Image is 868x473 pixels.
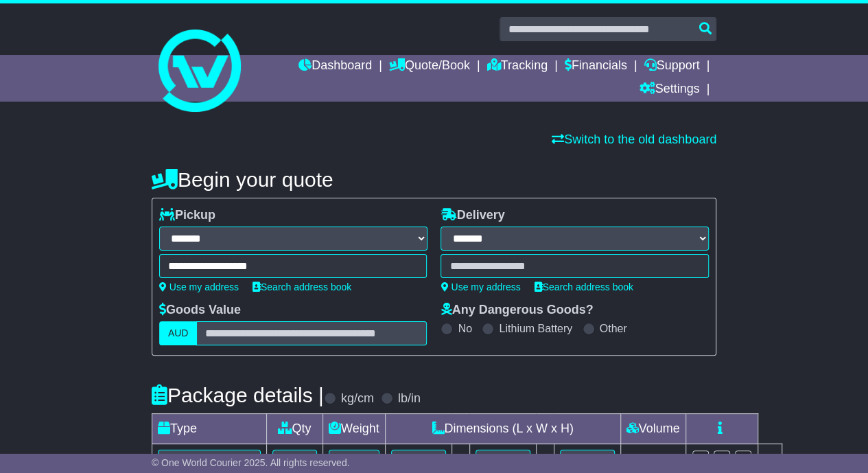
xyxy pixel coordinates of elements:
a: Support [644,55,699,78]
label: Other [600,322,627,335]
h4: Package details | [152,384,324,406]
label: Goods Value [159,303,241,318]
td: Dimensions (L x W x H) [385,414,620,444]
label: lb/in [398,391,421,406]
label: Pickup [159,208,215,223]
a: Tracking [487,55,548,78]
label: AUD [159,321,198,345]
a: Search address book [535,281,633,292]
label: kg/cm [341,391,374,406]
td: Type [152,414,266,444]
a: Search address book [253,281,351,292]
a: Quote/Book [389,55,470,78]
label: No [458,322,471,335]
td: Qty [266,414,322,444]
label: Lithium Battery [499,322,572,335]
sup: 3 [672,452,678,463]
span: © One World Courier 2025. All rights reserved. [152,457,350,468]
a: Switch to the old dashboard [552,132,716,146]
h4: Begin your quote [152,168,716,191]
a: Financials [565,55,627,78]
td: Weight [322,414,385,444]
td: Volume [620,414,685,444]
a: Use my address [441,281,520,292]
label: Any Dangerous Goods? [441,303,593,318]
a: Use my address [159,281,239,292]
a: Settings [639,78,699,102]
a: Dashboard [298,55,372,78]
label: Delivery [441,208,504,223]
